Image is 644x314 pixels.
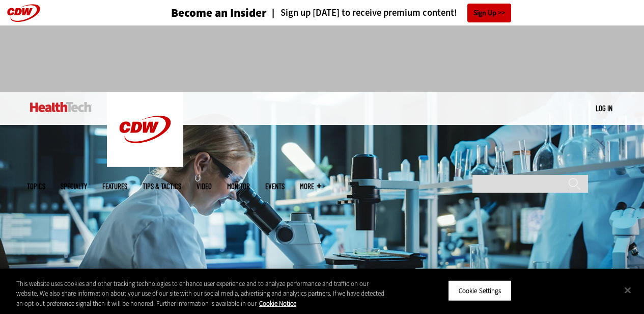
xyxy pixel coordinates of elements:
[467,4,511,22] a: Sign Up
[171,7,267,19] h3: Become an Insider
[102,182,127,190] a: Features
[617,279,639,301] button: Close
[133,7,267,19] a: Become an Insider
[448,280,512,301] button: Cookie Settings
[27,182,45,190] span: Topics
[107,92,183,167] img: Home
[16,279,386,309] div: This website uses cookies and other tracking technologies to enhance user experience and to analy...
[596,103,612,114] div: User menu
[61,182,87,190] span: Specialty
[267,8,457,18] a: Sign up [DATE] to receive premium content!
[596,103,612,113] a: Log in
[265,182,285,190] a: Events
[227,182,250,190] a: MonITor
[30,102,92,112] img: Home
[107,159,183,170] a: CDW
[259,299,296,308] a: More information about your privacy
[197,182,212,190] a: Video
[137,36,508,82] iframe: advertisement
[300,182,321,190] span: More
[143,182,181,190] a: Tips & Tactics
